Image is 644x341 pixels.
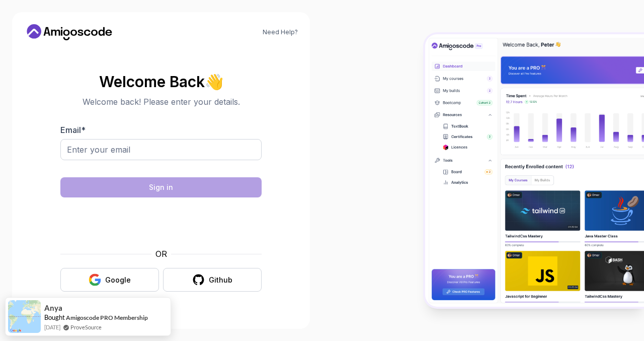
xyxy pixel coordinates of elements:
span: [DATE] [44,323,60,331]
h2: Welcome Back [60,74,262,90]
button: Google [60,268,159,292]
div: Github [209,275,232,285]
div: Google [105,275,131,285]
img: provesource social proof notification image [8,300,41,333]
a: Need Help? [263,28,298,36]
p: Welcome back! Please enter your details. [60,96,262,108]
span: Bought [44,313,65,321]
iframe: Widget containing checkbox for hCaptcha security challenge [85,203,237,242]
button: Github [163,268,262,292]
button: Sign in [60,177,262,197]
span: Anya [44,304,62,312]
a: ProveSource [70,323,102,331]
p: OR [155,248,167,260]
div: Sign in [149,182,173,192]
a: Home link [24,24,115,40]
img: Amigoscode Dashboard [425,34,644,307]
input: Enter your email [60,139,262,160]
a: Amigoscode PRO Membership [66,314,148,321]
span: 👋 [203,72,225,91]
label: Email * [60,125,86,135]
